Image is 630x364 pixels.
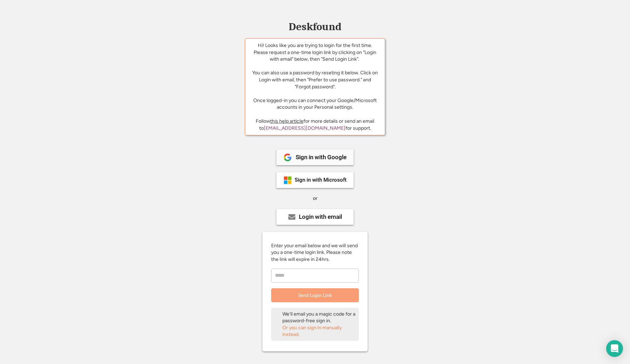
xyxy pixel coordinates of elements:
img: ms-symbollockup_mssymbol_19.png [283,176,292,184]
div: Follow for more details or send an email to for support. [250,118,380,132]
div: or [313,195,317,202]
div: Sign in with Google [296,154,347,160]
div: Enter your email below and we will send you a one-time login link. Please note the link will expi... [271,242,359,263]
div: Sign in with Microsoft [295,177,347,183]
div: Or you can sign in manually instead. [282,324,356,338]
div: Login with email [299,214,342,220]
img: 1024px-Google__G__Logo.svg.png [283,153,292,162]
div: Hi! Looks like you are trying to login for the first time. Please request a one-time login link b... [250,42,380,111]
a: this help article [270,118,303,124]
a: [EMAIL_ADDRESS][DOMAIN_NAME] [264,125,346,131]
div: Open Intercom Messenger [606,340,623,357]
div: Deskfound [285,21,345,32]
button: Send Login Link [271,288,359,302]
div: We'll email you a magic code for a password-free sign in. [282,311,356,324]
